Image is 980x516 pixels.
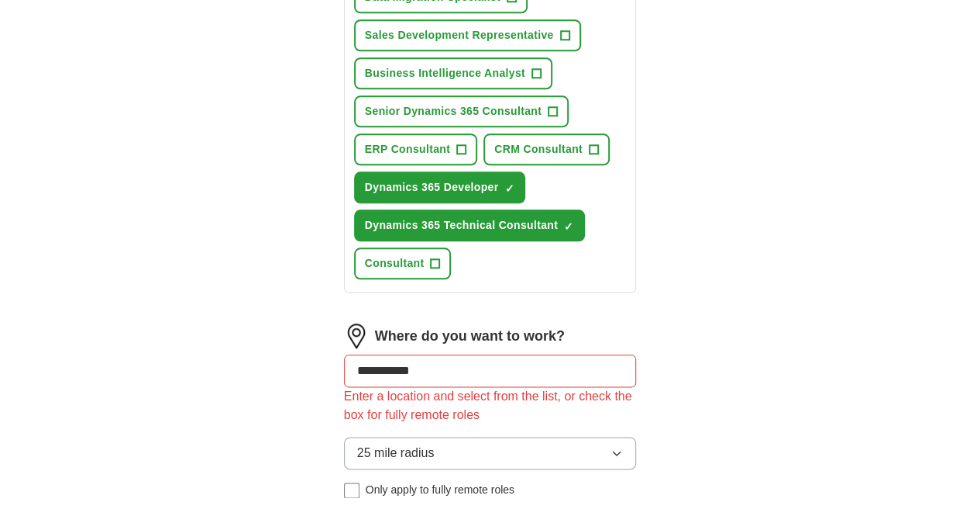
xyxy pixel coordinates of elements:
[344,437,637,469] button: 25 mile radius
[344,483,359,498] input: Only apply to fully remote roles
[365,255,425,272] span: Consultant
[564,220,573,233] span: ✓
[357,444,435,462] span: 25 mile radius
[354,95,569,127] button: Senior Dynamics 365 Consultant
[344,387,637,424] div: Enter a location and select from the list, or check the box for fully remote roles
[354,19,581,51] button: Sales Development Representative
[354,248,452,279] button: Consultant
[365,103,542,119] span: Senior Dynamics 365 Consultant
[494,141,583,158] span: CRM Consultant
[365,141,450,158] span: ERP Consultant
[483,133,610,165] button: CRM Consultant
[375,326,565,347] label: Where do you want to work?
[354,57,552,89] button: Business Intelligence Analyst
[354,133,477,165] button: ERP Consultant
[344,324,369,348] img: location.png
[365,179,499,196] span: Dynamics 365 Developer
[365,27,554,43] span: Sales Development Representative
[504,182,514,195] span: ✓
[366,482,514,498] span: Only apply to fully remote roles
[365,217,558,234] span: Dynamics 365 Technical Consultant
[354,210,585,241] button: Dynamics 365 Technical Consultant✓
[354,171,526,203] button: Dynamics 365 Developer✓
[365,65,525,81] span: Business Intelligence Analyst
